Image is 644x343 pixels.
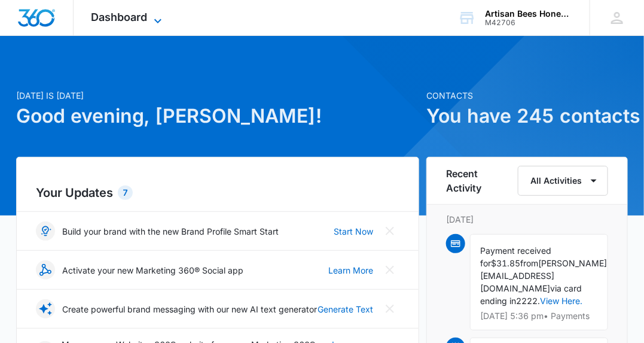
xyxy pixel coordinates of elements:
[62,225,279,238] p: Build your brand with the new Brand Profile Smart Start
[426,89,628,102] p: Contacts
[16,102,419,130] h1: Good evening, [PERSON_NAME]!
[446,213,608,226] p: [DATE]
[538,258,607,268] span: [PERSON_NAME]
[491,258,520,268] span: $31.85
[318,303,373,315] a: Generate Text
[118,186,133,200] div: 7
[328,264,373,277] a: Learn More
[426,102,628,130] h1: You have 245 contacts
[480,271,554,293] span: [EMAIL_ADDRESS][DOMAIN_NAME]
[380,221,399,241] button: Close
[518,166,608,196] button: All Activities
[540,296,582,306] a: View Here.
[480,312,598,320] p: [DATE] 5:36 pm • Payments
[485,19,572,27] div: account id
[36,184,399,202] h2: Your Updates
[520,258,538,268] span: from
[62,303,317,315] p: Create powerful brand messaging with our new AI text generator
[62,264,243,277] p: Activate your new Marketing 360® Social app
[16,89,419,102] p: [DATE] is [DATE]
[485,9,572,19] div: account name
[334,225,373,238] a: Start Now
[446,166,513,195] h6: Recent Activity
[480,245,551,268] span: Payment received for
[516,296,540,306] span: 2222.
[380,260,399,280] button: Close
[380,299,399,318] button: Close
[91,11,148,23] span: Dashboard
